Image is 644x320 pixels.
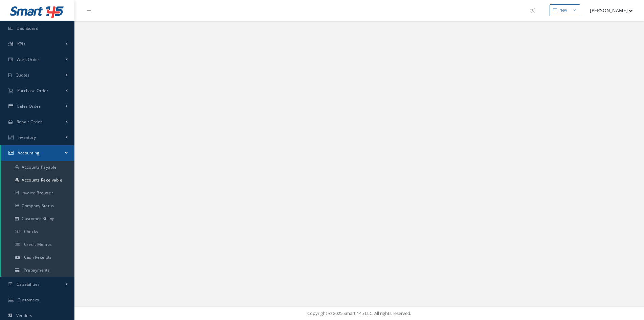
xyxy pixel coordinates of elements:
span: KPIs [17,41,25,47]
span: Customers [18,297,39,303]
span: Credit Memos [24,241,52,247]
span: Work Order [17,57,40,62]
span: Quotes [16,72,30,78]
a: Cash Receipts [1,251,74,264]
span: Dashboard [17,25,39,31]
a: Accounts Receivable [1,174,74,187]
span: Checks [24,229,38,234]
div: New [559,7,567,13]
span: Prepayments [24,267,50,273]
span: Purchase Order [17,88,48,93]
a: Credit Memos [1,238,74,251]
a: Prepayments [1,264,74,277]
a: Checks [1,225,74,238]
span: Vendors [16,313,32,318]
a: Accounts Payable [1,161,74,174]
a: Company Status [1,199,74,212]
span: Capabilities [17,281,40,287]
button: New [550,4,580,16]
span: Repair Order [17,119,42,125]
span: Sales Order [17,103,41,109]
a: Accounting [1,145,74,161]
span: Inventory [18,134,36,140]
div: Copyright © 2025 Smart 145 LLC. All rights reserved. [81,310,637,317]
a: Customer Billing [1,212,74,225]
span: Cash Receipts [24,254,52,260]
a: Invoice Browser [1,187,74,199]
button: [PERSON_NAME] [583,4,633,17]
span: Accounting [18,150,40,156]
